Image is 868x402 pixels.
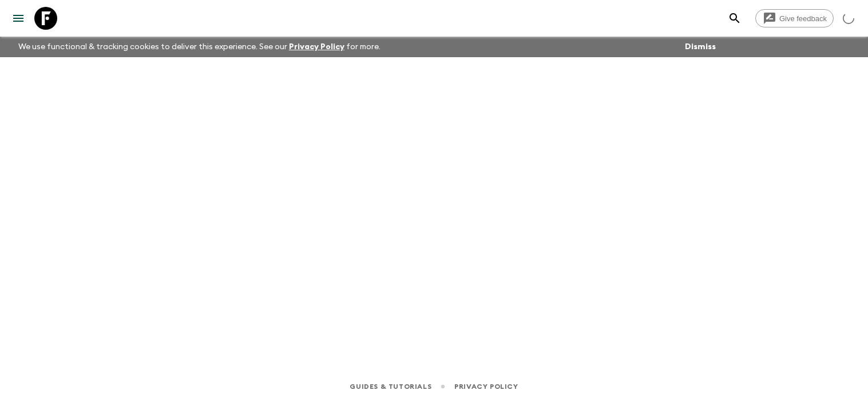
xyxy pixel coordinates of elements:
button: menu [7,7,30,30]
a: Privacy Policy [454,380,518,393]
button: search adventures [723,7,746,30]
a: Give feedback [755,9,834,27]
a: Privacy Policy [289,43,344,51]
a: Guides & Tutorials [350,380,431,393]
p: We use functional & tracking cookies to deliver this experience. See our for more. [14,37,385,57]
span: Give feedback [773,14,833,23]
button: Dismiss [682,39,719,55]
